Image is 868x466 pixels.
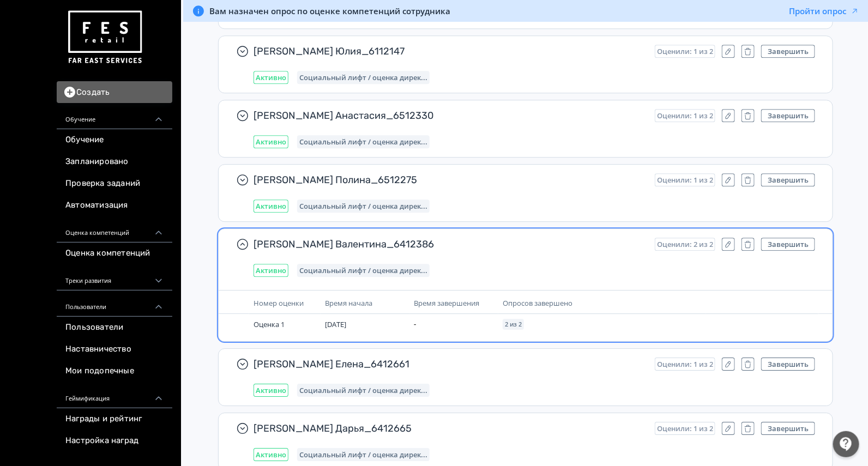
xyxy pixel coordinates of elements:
[299,73,427,82] span: Социальный лифт / оценка директора магазина
[256,202,286,210] span: Активно
[761,109,815,122] button: Завершить
[789,5,859,16] button: Пройти опрос
[57,382,172,408] div: Геймификация
[256,73,286,82] span: Активно
[657,47,713,56] span: Оценили: 1 из 2
[299,266,427,275] span: Социальный лифт / оценка директора магазина
[761,238,815,251] button: Завершить
[254,298,304,308] span: Номер оценки
[57,291,172,317] div: Пользователи
[254,422,646,435] span: [PERSON_NAME] Дарья_6412665
[299,450,427,459] span: Социальный лифт / оценка директора магазина
[254,109,646,122] span: [PERSON_NAME] Анастасия_6512330
[761,358,815,371] button: Завершить
[57,216,172,243] div: Оценка компетенций
[209,5,450,16] span: Вам назначен опрос по оценке компетенций сотрудника
[256,386,286,395] span: Активно
[57,173,172,195] a: Проверка заданий
[505,321,522,328] span: 2 из 2
[254,358,646,371] span: [PERSON_NAME] Елена_6412661
[657,424,713,433] span: Оценили: 1 из 2
[57,408,172,430] a: Награды и рейтинг
[57,129,172,151] a: Обучение
[57,81,172,103] button: Создать
[254,173,646,186] span: [PERSON_NAME] Полина_6512275
[761,422,815,435] button: Завершить
[57,317,172,338] a: Пользователи
[657,175,713,184] span: Оценили: 1 из 2
[57,264,172,291] div: Треки развития
[57,243,172,264] a: Оценка компетенций
[254,238,646,251] span: [PERSON_NAME] Валентина_6412386
[414,298,479,308] span: Время завершения
[254,319,285,329] span: Оценка 1
[256,266,286,275] span: Активно
[57,430,172,452] a: Настройка наград
[325,298,372,308] span: Время начала
[254,45,646,58] span: [PERSON_NAME] Юлия_6112147
[657,360,713,368] span: Оценили: 1 из 2
[761,173,815,186] button: Завершить
[57,103,172,129] div: Обучение
[256,450,286,459] span: Активно
[256,137,286,146] span: Активно
[657,240,713,249] span: Оценили: 2 из 2
[57,195,172,216] a: Автоматизация
[65,7,144,68] img: https://files.teachbase.ru/system/account/57463/logo/medium-936fc5084dd2c598f50a98b9cbe0469a.png
[57,338,172,360] a: Наставничество
[325,319,346,329] span: [DATE]
[657,111,713,120] span: Оценили: 1 из 2
[299,386,427,395] span: Социальный лифт / оценка директора магазина
[409,314,498,335] td: -
[299,137,427,146] span: Социальный лифт / оценка директора магазина
[57,151,172,173] a: Запланировано
[299,202,427,210] span: Социальный лифт / оценка директора магазина
[57,360,172,382] a: Мои подопечные
[503,298,572,308] span: Опросов завершено
[761,45,815,58] button: Завершить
